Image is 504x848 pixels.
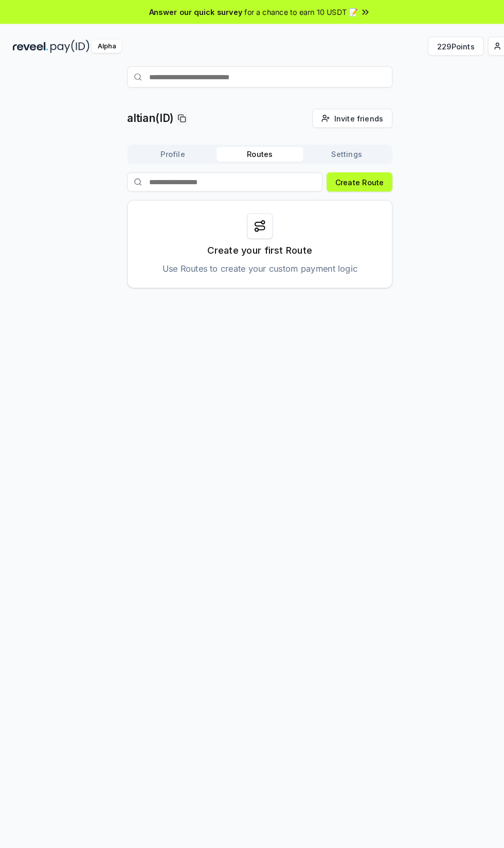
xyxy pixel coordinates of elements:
[415,36,469,54] button: 229Points
[303,105,381,124] button: Invite friends
[49,39,87,51] img: pay_id
[89,39,118,51] div: Alpha
[123,108,168,122] p: altian(ID)
[210,143,294,157] button: Routes
[12,39,47,51] img: reveel_dark
[317,167,381,186] button: Create Route
[125,143,210,157] button: Profile
[201,236,303,250] p: Create your first Route
[145,6,235,17] span: Answer our quick survey
[324,110,372,120] span: Invite friends
[237,6,347,17] span: for a chance to earn 10 USDT 📝
[157,254,347,267] p: Use Routes to create your custom payment logic
[294,143,379,157] button: Settings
